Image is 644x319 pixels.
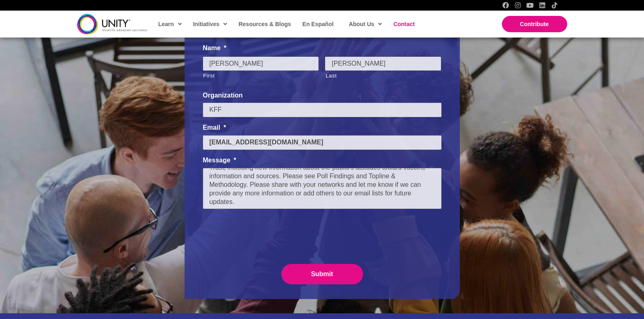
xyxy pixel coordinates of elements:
[203,219,327,251] iframe: reCAPTCHA
[502,2,509,9] a: Facebook
[303,21,334,27] span: En Español
[551,2,558,9] a: TikTok
[502,16,567,32] a: Contribute
[203,91,441,100] label: Organization
[234,15,294,33] a: Resources & Blogs
[349,18,382,30] span: About Us
[238,21,291,27] span: Resources & Blogs
[281,264,363,284] input: Submit
[193,18,227,30] span: Initiatives
[527,2,533,9] a: YouTube
[77,14,147,34] img: unity-logo-dark
[203,156,441,165] label: Message
[345,15,385,33] a: About Us
[520,21,549,27] span: Contribute
[325,71,441,81] label: Last
[539,2,546,9] a: LinkedIn
[389,15,418,33] a: Contact
[203,71,319,81] label: First
[515,2,521,9] a: Instagram
[393,21,414,27] span: Contact
[203,124,441,132] label: Email
[158,18,182,30] span: Learn
[299,15,337,33] a: En Español
[203,44,441,53] label: Name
